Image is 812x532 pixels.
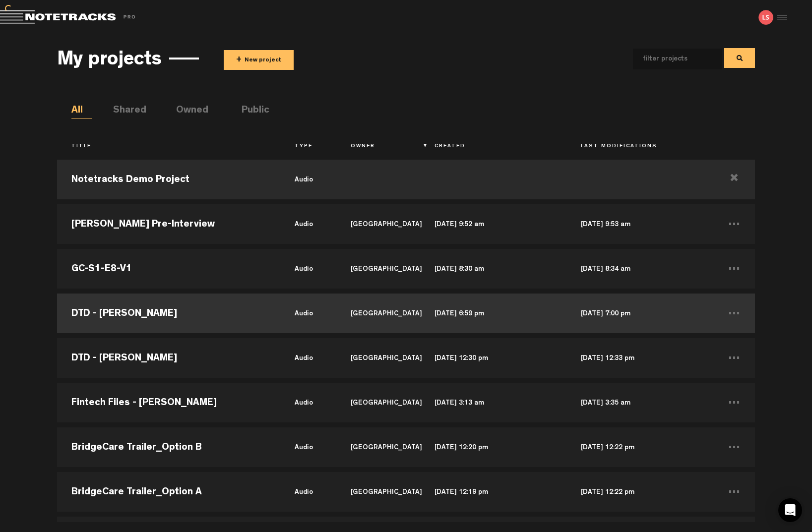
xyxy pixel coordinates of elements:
td: audio [280,246,336,291]
td: [DATE] 8:34 am [566,246,713,291]
td: audio [280,380,336,425]
td: [GEOGRAPHIC_DATA] [336,470,420,514]
td: DTD - [PERSON_NAME] [57,291,281,336]
th: Title [57,138,281,155]
td: BridgeCare Trailer_Option A [57,470,281,514]
td: [GEOGRAPHIC_DATA] [336,291,420,336]
td: audio [280,202,336,246]
h3: My projects [57,50,162,72]
td: [DATE] 7:00 pm [566,291,713,336]
td: audio [280,336,336,380]
td: [DATE] 8:30 am [420,246,567,291]
td: [DATE] 3:35 am [566,380,713,425]
td: ... [713,291,755,336]
td: [GEOGRAPHIC_DATA] [336,380,420,425]
td: ... [713,246,755,291]
td: [DATE] 6:59 pm [420,291,567,336]
td: [GEOGRAPHIC_DATA] [336,425,420,470]
td: [GEOGRAPHIC_DATA] [336,336,420,380]
td: [DATE] 12:19 pm [420,470,567,514]
img: letters [758,10,773,25]
td: [DATE] 3:13 am [420,380,567,425]
td: BridgeCare Trailer_Option B [57,425,281,470]
td: [GEOGRAPHIC_DATA] [336,202,420,246]
button: +New project [224,50,294,70]
td: audio [280,291,336,336]
li: Shared [113,104,134,118]
td: [GEOGRAPHIC_DATA] [336,246,420,291]
td: DTD - [PERSON_NAME] [57,336,281,380]
td: [DATE] 9:52 am [420,202,567,246]
td: [DATE] 12:30 pm [420,336,567,380]
td: ... [713,425,755,470]
th: Created [420,138,567,155]
td: Notetracks Demo Project [57,157,281,202]
td: ... [713,470,755,514]
td: [DATE] 12:20 pm [420,425,567,470]
li: All [71,104,92,118]
td: Fintech Files - [PERSON_NAME] [57,380,281,425]
li: Public [242,104,262,118]
td: [PERSON_NAME] Pre-Interview [57,202,281,246]
td: [DATE] 12:22 pm [566,470,713,514]
td: ... [713,336,755,380]
td: audio [280,470,336,514]
td: [DATE] 12:33 pm [566,336,713,380]
th: Last Modifications [566,138,713,155]
th: Type [280,138,336,155]
td: ... [713,202,755,246]
td: GC-S1-E8-V1 [57,246,281,291]
li: Owned [176,104,197,118]
td: [DATE] 12:22 pm [566,425,713,470]
td: audio [280,157,336,202]
td: ... [713,380,755,425]
td: audio [280,425,336,470]
div: Open Intercom Messenger [778,498,802,522]
span: + [236,55,242,66]
input: filter projects [633,49,706,69]
th: Owner [336,138,420,155]
td: [DATE] 9:53 am [566,202,713,246]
